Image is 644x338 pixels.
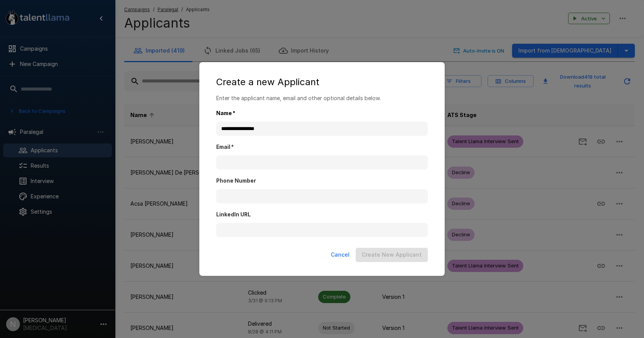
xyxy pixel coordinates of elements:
label: Email [216,143,428,151]
h2: Create a new Applicant [207,70,437,94]
label: Phone Number [216,177,428,185]
p: Enter the applicant name, email and other optional details below. [216,94,428,102]
label: Name [216,110,428,117]
label: LinkedIn URL [216,211,428,219]
button: Cancel [328,248,353,262]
